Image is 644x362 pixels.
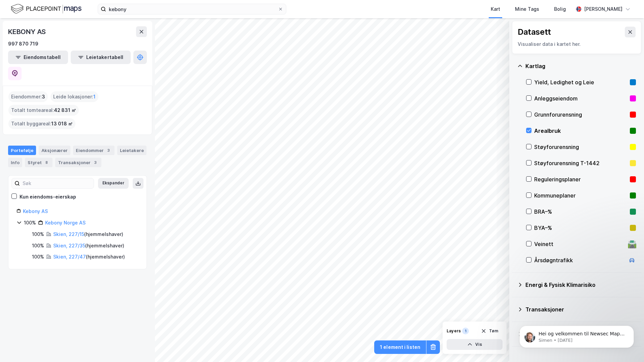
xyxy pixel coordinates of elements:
span: 13 018 ㎡ [51,120,73,128]
input: Søk [20,178,94,188]
div: KEBONY AS [8,26,47,37]
input: Søk på adresse, matrikkel, gårdeiere, leietakere eller personer [106,4,278,14]
button: 1 element i listen [374,340,426,354]
div: Kun eiendoms-eierskap [20,193,76,201]
div: Støyforurensning [534,143,627,151]
iframe: Intercom notifications message [509,311,644,359]
div: Leide lokasjoner : [51,91,98,102]
div: Info [8,158,22,167]
div: 997 870 719 [8,40,38,48]
button: Ekspander [98,178,129,189]
div: Arealbruk [534,127,627,135]
div: Bolig [554,5,566,13]
div: Transaksjoner [525,305,636,313]
div: Totalt tomteareal : [8,105,79,116]
div: ( hjemmelshaver ) [53,253,125,261]
div: 100% [32,242,44,250]
div: Grunnforurensning [534,111,627,119]
a: Skien, 227/35 [53,243,85,248]
div: 100% [24,219,36,227]
div: Leietakere [117,146,147,155]
div: Energi & Fysisk Klimarisiko [525,281,636,289]
div: Støyforurensning T-1442 [534,159,627,167]
div: Portefølje [8,146,36,155]
button: Eiendomstabell [8,51,68,64]
div: 100% [32,230,44,238]
div: Visualiser data i kartet her. [518,40,636,48]
div: ( hjemmelshaver ) [53,230,123,238]
div: ( hjemmelshaver ) [53,242,124,250]
span: 42 831 ㎡ [54,106,76,114]
div: Mine Tags [515,5,539,13]
div: Datasett [518,27,551,37]
div: 🛣️ [627,240,637,248]
a: Skien, 227/15 [53,231,84,237]
div: Layers [447,328,461,334]
div: Totalt byggareal : [8,118,75,129]
div: Eiendommer : [8,91,48,102]
button: Tøm [477,326,503,336]
span: 1 [93,93,96,101]
div: Reguleringsplaner [534,175,627,183]
a: Kebony Norge AS [45,220,86,225]
div: 100% [32,253,44,261]
div: BYA–% [534,224,627,232]
div: Kommuneplaner [534,191,627,200]
div: Eiendommer [73,146,115,155]
div: Transaksjoner [55,158,101,167]
div: BRA–% [534,208,627,216]
div: [PERSON_NAME] [584,5,622,13]
div: Veinett [534,240,625,248]
span: 3 [42,93,45,101]
a: Kebony AS [23,208,48,214]
button: Leietakertabell [71,51,131,64]
button: Vis [447,339,503,350]
div: 1 [462,328,469,334]
div: 3 [92,159,99,166]
div: 8 [43,159,50,166]
img: logo.f888ab2527a4732fd821a326f86c7f29.svg [11,3,82,15]
div: Anleggseiendom [534,94,627,102]
a: Skien, 227/47 [53,254,86,260]
div: 3 [105,147,112,154]
div: Yield, Ledighet og Leie [534,78,627,86]
div: Kartlag [525,62,636,70]
div: Styret [25,158,53,167]
div: Aksjonærer [39,146,70,155]
div: Kart [491,5,500,13]
div: Årsdøgntrafikk [534,256,625,264]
